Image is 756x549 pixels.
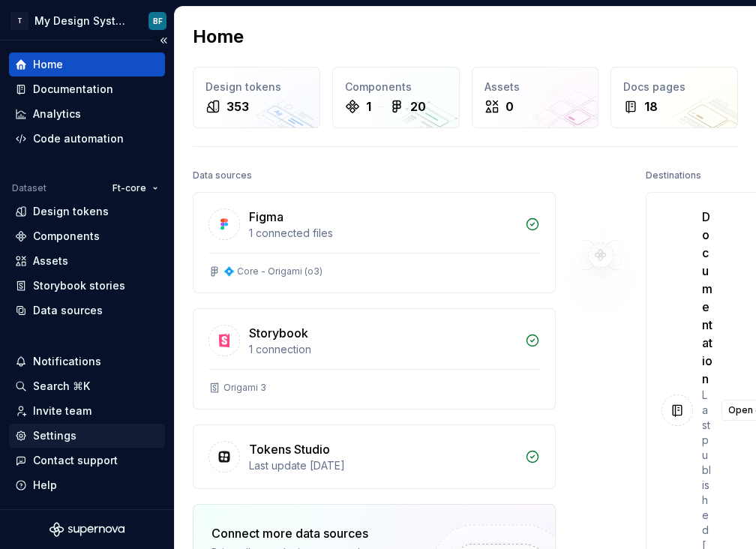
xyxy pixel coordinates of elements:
[9,399,165,423] a: Invite team
[193,424,556,489] a: Tokens StudioLast update [DATE]
[33,379,90,394] div: Search ⌘K
[223,382,266,394] div: Origami 3
[33,131,124,146] div: Code automation
[702,208,712,388] div: Documentation
[10,12,28,30] div: T
[112,182,146,194] span: Ft-core
[33,453,118,468] div: Contact support
[9,102,165,126] a: Analytics
[9,127,165,151] a: Code automation
[644,97,658,115] div: 18
[193,192,556,293] a: Figma1 connected files💠 Core - Origami (o3)
[193,165,252,186] div: Data sources
[9,77,165,101] a: Documentation
[193,308,556,409] a: Storybook1 connectionOrigami 3
[33,478,57,493] div: Help
[9,249,165,273] a: Assets
[33,229,100,244] div: Components
[223,265,322,277] div: 💠 Core - Origami (o3)
[249,208,283,226] div: Figma
[33,106,81,121] div: Analytics
[211,524,406,542] div: Connect more data sources
[153,30,174,51] button: Collapse sidebar
[205,79,307,94] div: Design tokens
[9,424,165,448] a: Settings
[33,204,109,219] div: Design tokens
[193,67,320,128] a: Design tokens353
[249,458,516,473] div: Last update [DATE]
[12,182,46,194] div: Dataset
[332,67,460,128] a: Components120
[366,97,371,115] div: 1
[33,403,91,418] div: Invite team
[410,97,426,115] div: 20
[9,52,165,76] a: Home
[153,15,163,27] div: BF
[49,522,124,537] svg: Supernova Logo
[9,349,165,373] button: Notifications
[33,303,103,318] div: Data sources
[3,4,171,37] button: TMy Design SystemBF
[249,226,516,241] div: 1 connected files
[610,67,738,128] a: Docs pages18
[193,25,244,49] h2: Home
[249,440,330,458] div: Tokens Studio
[34,13,130,28] div: My Design System
[623,79,725,94] div: Docs pages
[106,178,165,199] button: Ft-core
[249,342,516,357] div: 1 connection
[226,97,249,115] div: 353
[345,79,447,94] div: Components
[9,298,165,322] a: Data sources
[33,57,63,72] div: Home
[9,473,165,497] button: Help
[33,354,101,369] div: Notifications
[9,224,165,248] a: Components
[33,82,113,97] div: Documentation
[249,324,308,342] div: Storybook
[9,199,165,223] a: Design tokens
[9,448,165,472] button: Contact support
[9,274,165,298] a: Storybook stories
[33,428,76,443] div: Settings
[33,253,68,268] div: Assets
[505,97,514,115] div: 0
[33,278,125,293] div: Storybook stories
[472,67,599,128] a: Assets0
[484,79,586,94] div: Assets
[646,165,701,186] div: Destinations
[9,374,165,398] button: Search ⌘K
